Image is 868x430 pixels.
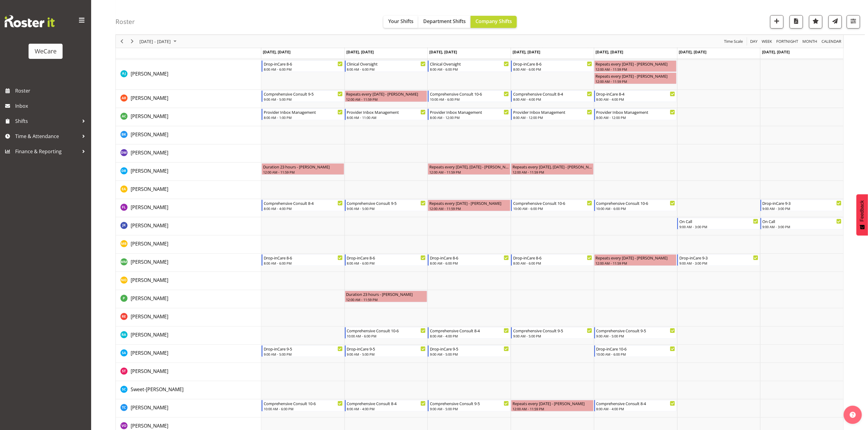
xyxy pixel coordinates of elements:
[763,206,842,211] div: 9:00 AM - 3:00 PM
[511,400,594,411] div: Torry Cobb"s event - Repeats every thursday - Torry Cobb Begin From Thursday, September 4, 2025 a...
[131,258,168,266] a: [PERSON_NAME]
[513,255,592,261] div: Drop-inCare 8-6
[131,386,184,393] a: Sweet-[PERSON_NAME]
[128,38,136,45] button: Next
[596,334,675,338] div: 9:00 AM - 5:00 PM
[127,35,137,48] div: Next
[679,49,707,55] span: [DATE], [DATE]
[131,368,168,374] span: [PERSON_NAME]
[131,70,168,77] span: [PERSON_NAME]
[596,327,675,334] div: Comprehensive Consult 9-5
[430,346,509,352] div: Drop-inCare 9-5
[15,117,79,126] span: Shifts
[430,352,509,357] div: 9:00 AM - 5:00 PM
[428,109,510,120] div: Andrew Casburn"s event - Provider Inbox Management Begin From Wednesday, September 3, 2025 at 8:0...
[829,15,842,29] button: Send a list of all shifts for the selected filtered period to all rostered employees.
[679,261,758,266] div: 9:00 AM - 3:00 PM
[513,49,540,55] span: [DATE], [DATE]
[511,60,594,72] div: AJ Jones"s event - Drop-inCare 8-6 Begin From Thursday, September 4, 2025 at 8:00:00 AM GMT+12:00...
[776,38,799,45] span: Fortnight
[594,73,677,84] div: AJ Jones"s event - Repeats every friday - AJ Jones Begin From Friday, September 5, 2025 at 12:00:...
[763,218,842,224] div: On Call
[513,97,592,102] div: 8:00 AM - 4:00 PM
[264,109,343,115] div: Provider Inbox Management
[679,255,758,261] div: Drop-inCare 9-3
[513,109,592,115] div: Provider Inbox Management
[428,327,510,339] div: Rachna Anderson"s event - Comprehensive Consult 8-4 Begin From Wednesday, September 3, 2025 at 8:...
[596,352,675,357] div: 10:00 AM - 6:00 PM
[347,67,426,72] div: 8:00 AM - 6:00 PM
[850,412,856,418] img: help-xxl-2.png
[513,334,592,338] div: 9:00 AM - 5:00 PM
[429,206,509,211] div: 12:00 AM - 11:59 PM
[15,147,79,156] span: Finance & Reporting
[596,200,675,206] div: Comprehensive Consult 10-6
[131,240,168,247] span: [PERSON_NAME]
[346,91,426,97] div: Repeats every [DATE] - [PERSON_NAME]
[511,109,594,120] div: Andrew Casburn"s event - Provider Inbox Management Begin From Thursday, September 4, 2025 at 8:00...
[131,422,168,429] span: [PERSON_NAME]
[596,261,675,266] div: 12:00 AM - 11:59 PM
[760,200,843,211] div: Felize Lacson"s event - Drop-inCare 9-3 Begin From Sunday, September 7, 2025 at 9:00:00 AM GMT+12...
[345,200,427,211] div: Felize Lacson"s event - Comprehensive Consult 9-5 Begin From Tuesday, September 2, 2025 at 9:00:0...
[428,254,510,266] div: Matthew Mckenzie"s event - Drop-inCare 8-6 Begin From Wednesday, September 3, 2025 at 8:00:00 AM ...
[347,346,426,352] div: Drop-inCare 9-5
[131,295,168,302] span: [PERSON_NAME]
[594,60,677,72] div: AJ Jones"s event - Repeats every friday - AJ Jones Begin From Friday, September 5, 2025 at 12:00:...
[347,115,426,120] div: 8:00 AM - 11:00 AM
[430,67,509,72] div: 8:00 AM - 6:00 PM
[594,254,677,266] div: Matthew Mckenzie"s event - Repeats every friday - Matthew Mckenzie Begin From Friday, September 5...
[763,200,842,206] div: Drop-inCare 9-3
[116,108,261,126] td: Andrew Casburn resource
[264,255,343,261] div: Drop-inCare 8-6
[596,91,675,97] div: Drop-inCare 8-4
[264,200,343,206] div: Comprehensive Consult 8-4
[513,406,592,411] div: 12:00 AM - 11:59 PM
[513,261,592,266] div: 8:00 AM - 6:00 PM
[428,163,510,175] div: Deepti Raturi"s event - Repeats every wednesday, thursday - Deepti Raturi Begin From Wednesday, S...
[345,327,427,339] div: Rachna Anderson"s event - Comprehensive Consult 10-6 Begin From Tuesday, September 2, 2025 at 10:...
[471,16,517,28] button: Company Shifts
[347,406,426,411] div: 8:00 AM - 4:00 PM
[262,345,344,357] div: Sarah Abbott"s event - Drop-inCare 9-5 Begin From Monday, September 1, 2025 at 9:00:00 AM GMT+12:...
[262,60,344,72] div: AJ Jones"s event - Drop-inCare 8-6 Begin From Monday, September 1, 2025 at 8:00:00 AM GMT+12:00 E...
[513,61,592,67] div: Drop-inCare 8-6
[677,218,760,229] div: John Ko"s event - On Call Begin From Saturday, September 6, 2025 at 9:00:00 AM GMT+12:00 Ends At ...
[131,94,168,102] a: [PERSON_NAME]
[594,109,677,120] div: Andrew Casburn"s event - Provider Inbox Management Begin From Friday, September 5, 2025 at 8:00:0...
[264,206,343,211] div: 8:00 AM - 4:00 PM
[116,235,261,254] td: Matthew Brewer resource
[596,206,675,211] div: 10:00 AM - 6:00 PM
[749,38,759,45] button: Timeline Day
[347,352,426,357] div: 9:00 AM - 5:00 PM
[264,97,343,102] div: 9:00 AM - 5:00 PM
[347,255,426,261] div: Drop-inCare 8-6
[131,113,168,120] span: [PERSON_NAME]
[116,181,261,199] td: Ena Advincula resource
[346,291,426,297] div: Duration 23 hours - [PERSON_NAME]
[596,346,675,352] div: Drop-inCare 10-6
[346,97,426,102] div: 12:00 AM - 11:59 PM
[596,406,675,411] div: 8:00 AM - 4:00 PM
[775,38,799,45] button: Fortnight
[131,204,168,211] span: [PERSON_NAME]
[264,67,343,72] div: 8:00 AM - 6:00 PM
[347,109,426,115] div: Provider Inbox Management
[430,261,509,266] div: 8:00 AM - 6:00 PM
[345,90,427,102] div: Andrea Ramirez"s event - Repeats every tuesday - Andrea Ramirez Begin From Tuesday, September 2, ...
[594,90,677,102] div: Andrea Ramirez"s event - Drop-inCare 8-4 Begin From Friday, September 5, 2025 at 8:00:00 AM GMT+1...
[131,276,168,284] a: [PERSON_NAME]
[430,406,509,411] div: 9:00 AM - 5:00 PM
[430,61,509,67] div: Clinical Oversight
[35,47,57,56] div: WeCare
[15,132,79,141] span: Time & Attendance
[596,109,675,115] div: Provider Inbox Management
[511,90,594,102] div: Andrea Ramirez"s event - Comprehensive Consult 8-4 Begin From Thursday, September 4, 2025 at 8:00...
[131,350,168,356] span: [PERSON_NAME]
[388,18,413,25] span: Your Shifts
[430,109,509,115] div: Provider Inbox Management
[116,163,261,181] td: Deepti Raturi resource
[511,200,594,211] div: Felize Lacson"s event - Comprehensive Consult 10-6 Begin From Thursday, September 4, 2025 at 10:0...
[723,38,743,45] span: Time Scale
[594,345,677,357] div: Sarah Abbott"s event - Drop-inCare 10-6 Begin From Friday, September 5, 2025 at 10:00:00 AM GMT+1...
